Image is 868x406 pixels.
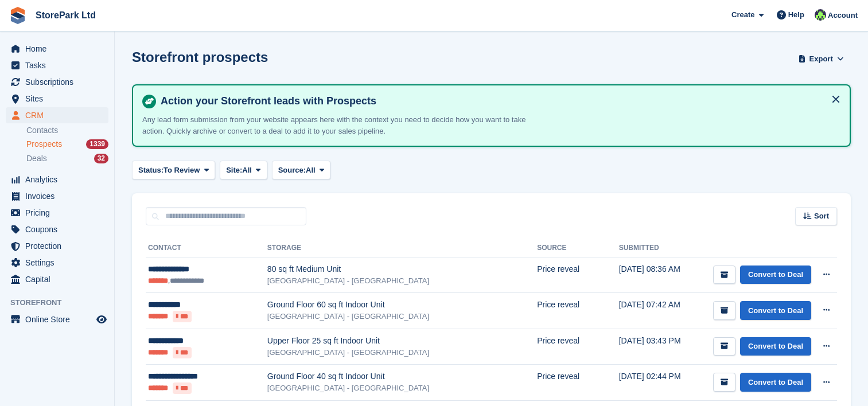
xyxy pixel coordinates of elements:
[828,10,858,21] span: Account
[26,139,62,150] span: Prospects
[6,188,108,204] a: menu
[267,311,537,322] div: [GEOGRAPHIC_DATA] - [GEOGRAPHIC_DATA]
[278,165,306,176] span: Source:
[740,266,811,284] a: Convert to Deal
[25,271,94,287] span: Capital
[6,271,108,287] a: menu
[132,161,215,179] button: Status: To Review
[537,365,619,401] td: Price reveal
[86,139,108,149] div: 1339
[25,188,94,204] span: Invoices
[788,9,804,21] span: Help
[6,171,108,188] a: menu
[132,49,268,65] h1: Storefront prospects
[267,239,537,257] th: Storage
[740,337,811,356] a: Convert to Deal
[815,9,826,21] img: Ryan Mulcahy
[731,9,754,21] span: Create
[94,154,108,163] div: 32
[537,257,619,293] td: Price reveal
[6,107,108,123] a: menu
[740,301,811,320] a: Convert to Deal
[25,41,94,57] span: Home
[619,257,692,293] td: [DATE] 08:36 AM
[25,91,94,107] span: Sites
[267,299,537,311] div: Ground Floor 60 sq ft Indoor Unit
[537,329,619,365] td: Price reveal
[95,313,108,326] a: Preview store
[25,255,94,271] span: Settings
[242,165,252,176] span: All
[142,114,544,136] p: Any lead form submission from your website appears here with the context you need to decide how y...
[26,153,47,164] span: Deals
[25,74,94,90] span: Subscriptions
[814,210,829,222] span: Sort
[619,365,692,401] td: [DATE] 02:44 PM
[6,205,108,221] a: menu
[6,41,108,57] a: menu
[809,53,833,65] span: Export
[25,221,94,237] span: Coupons
[10,297,114,309] span: Storefront
[6,255,108,271] a: menu
[796,49,846,68] button: Export
[9,7,26,24] img: stora-icon-8386f47178a22dfd0bd8f6a31ec36ba5ce8667c1dd55bd0f319d3a0aa187defe.svg
[267,275,537,287] div: [GEOGRAPHIC_DATA] - [GEOGRAPHIC_DATA]
[6,91,108,107] a: menu
[26,138,108,150] a: Prospects 1339
[267,370,537,382] div: Ground Floor 40 sq ft Indoor Unit
[156,95,840,108] h4: Action your Storefront leads with Prospects
[25,205,94,221] span: Pricing
[220,161,267,179] button: Site: All
[138,165,164,176] span: Status:
[740,373,811,392] a: Convert to Deal
[267,382,537,394] div: [GEOGRAPHIC_DATA] - [GEOGRAPHIC_DATA]
[306,165,316,176] span: All
[25,57,94,73] span: Tasks
[6,57,108,73] a: menu
[267,335,537,347] div: Upper Floor 25 sq ft Indoor Unit
[537,293,619,329] td: Price reveal
[619,293,692,329] td: [DATE] 07:42 AM
[164,165,200,176] span: To Review
[537,239,619,257] th: Source
[619,329,692,365] td: [DATE] 03:43 PM
[6,311,108,327] a: menu
[619,239,692,257] th: Submitted
[31,6,100,25] a: StorePark Ltd
[267,347,537,358] div: [GEOGRAPHIC_DATA] - [GEOGRAPHIC_DATA]
[226,165,242,176] span: Site:
[272,161,331,179] button: Source: All
[25,238,94,254] span: Protection
[25,107,94,123] span: CRM
[26,153,108,165] a: Deals 32
[25,171,94,188] span: Analytics
[146,239,267,257] th: Contact
[6,74,108,90] a: menu
[6,221,108,237] a: menu
[267,263,537,275] div: 80 sq ft Medium Unit
[6,238,108,254] a: menu
[26,125,108,136] a: Contacts
[25,311,94,327] span: Online Store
